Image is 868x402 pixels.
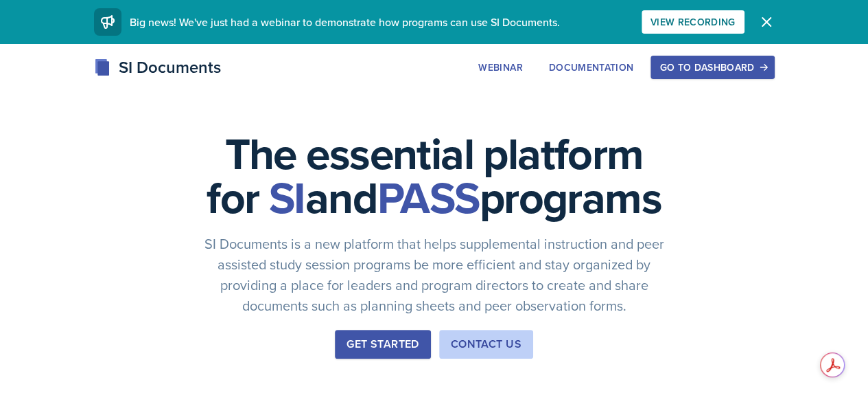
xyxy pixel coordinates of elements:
[347,336,419,353] div: Get Started
[549,62,634,73] div: Documentation
[469,56,531,79] button: Webinar
[451,336,521,353] div: Contact Us
[94,55,221,80] div: SI Documents
[650,56,774,79] button: Go to Dashboard
[130,14,560,30] span: Big news! We've just had a webinar to demonstrate how programs can use SI Documents.
[650,16,736,27] div: View Recording
[478,62,522,73] div: Webinar
[642,10,744,34] button: View Recording
[540,56,643,79] button: Documentation
[439,330,533,359] button: Contact Us
[659,62,765,73] div: Go to Dashboard
[335,330,430,359] button: Get Started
